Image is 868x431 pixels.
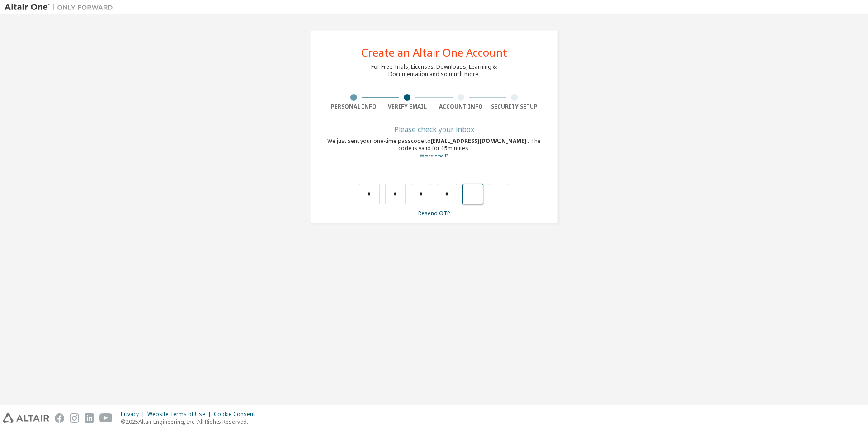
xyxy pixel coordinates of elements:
p: © 2025 Altair Engineering, Inc. All Rights Reserved. [121,418,260,426]
img: linkedin.svg [85,413,94,423]
div: Personal Info [327,103,381,110]
span: [EMAIL_ADDRESS][DOMAIN_NAME] [431,137,528,145]
a: Go back to the registration form [420,153,448,159]
div: Privacy [121,411,147,418]
img: facebook.svg [55,413,64,423]
div: Verify Email [381,103,434,110]
a: Resend OTP [418,209,450,217]
img: Altair One [5,3,118,12]
div: Please check your inbox [327,127,541,132]
div: We just sent your one-time passcode to . The code is valid for 15 minutes. [327,137,541,160]
img: altair_logo.svg [3,413,49,423]
img: youtube.svg [99,413,113,423]
div: For Free Trials, Licenses, Downloads, Learning & Documentation and so much more. [371,63,497,78]
div: Create an Altair One Account [361,47,507,58]
div: Account Info [434,103,488,110]
div: Security Setup [488,103,542,110]
div: Website Terms of Use [147,411,214,418]
div: Cookie Consent [214,411,260,418]
img: instagram.svg [70,413,79,423]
